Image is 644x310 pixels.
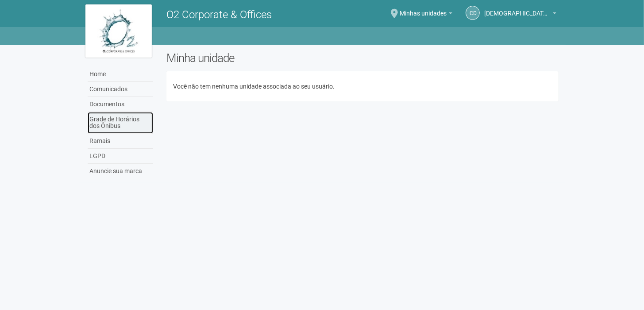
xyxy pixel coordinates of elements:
a: Anuncie sua marca [88,164,153,178]
span: Minhas unidades [400,1,447,17]
a: Ramais [88,134,153,149]
a: [DEMOGRAPHIC_DATA][PERSON_NAME] [484,11,556,18]
span: O2 Corporate & Offices [166,8,272,21]
a: CD [466,6,480,20]
img: logo.jpg [85,4,152,58]
h2: Minha unidade [166,51,559,65]
a: Grade de Horários dos Ônibus [88,112,153,134]
a: Documentos [88,97,153,112]
p: Você não tem nenhuma unidade associada ao seu usuário. [173,82,552,90]
a: Minhas unidades [400,11,452,18]
a: Home [88,67,153,82]
a: LGPD [88,149,153,164]
a: Comunicados [88,82,153,97]
span: Cristiane Dias [484,1,551,17]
